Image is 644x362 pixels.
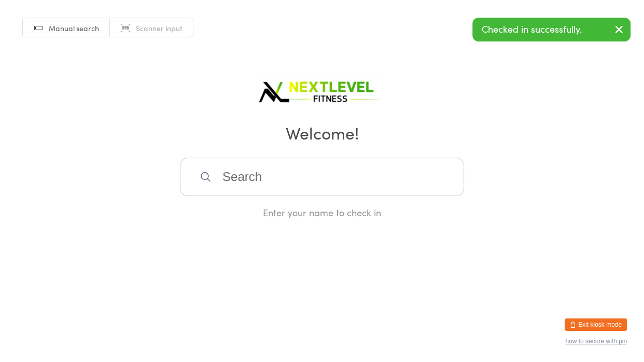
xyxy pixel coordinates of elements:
div: Enter your name to check in [180,206,464,219]
button: how to secure with pin [565,338,627,345]
img: Next Level Fitness [257,73,387,106]
input: Search [180,158,464,196]
h2: Welcome! [10,121,634,144]
div: Checked in successfully. [472,18,631,41]
span: Scanner input [136,23,183,33]
button: Exit kiosk mode [565,318,627,331]
span: Manual search [49,23,99,33]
